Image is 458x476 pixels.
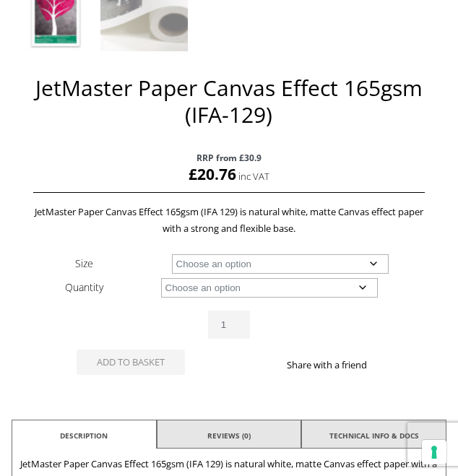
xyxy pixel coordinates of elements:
[422,440,446,464] button: Your consent preferences for tracking technologies
[60,424,108,448] a: Description
[77,350,185,375] button: Add to basket
[329,424,419,448] a: TECHNICAL INFO & DOCS
[246,379,258,391] img: twitter sharing button
[229,379,241,391] img: facebook sharing button
[189,164,197,184] span: £
[207,424,251,448] a: Reviews (0)
[208,311,250,339] input: Product quantity
[189,164,236,184] bdi: 20.76
[65,280,103,294] label: Quantity
[33,150,425,166] span: RRP from £30.9
[264,379,275,391] img: email sharing button
[229,357,425,373] p: Share with a friend
[75,256,93,270] label: Size
[33,74,425,128] h1: JetMaster Paper Canvas Effect 165gsm (IFA-129)
[33,204,425,237] p: JetMaster Paper Canvas Effect 165gsm (IFA 129) is natural white, matte Canvas effect paper with a...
